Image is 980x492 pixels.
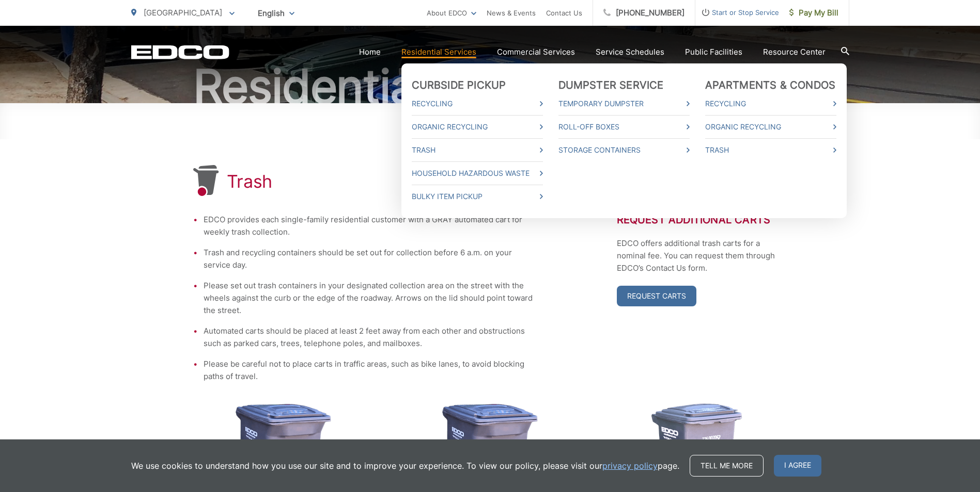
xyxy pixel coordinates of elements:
a: EDCD logo. Return to the homepage. [131,45,229,59]
a: About EDCO [427,7,476,19]
a: Tell me more [690,455,764,477]
a: Request Carts [617,286,696,306]
a: Resource Center [763,46,826,58]
a: Roll-Off Boxes [558,121,690,133]
h2: Residential Services [131,61,849,112]
a: Storage Containers [558,144,690,156]
li: Please be careful not to place carts in traffic areas, such as bike lanes, to avoid blocking path... [204,358,534,383]
li: Automated carts should be placed at least 2 feet away from each other and obstructions such as pa... [204,325,534,350]
a: Bulky Item Pickup [412,190,543,203]
span: Pay My Bill [789,7,838,19]
a: Home [359,46,381,58]
a: privacy policy [602,460,658,472]
a: Trash [412,144,543,156]
p: EDCO offers additional trash carts for a nominal fee. You can request them through EDCO’s Contact... [617,237,787,274]
a: Recycling [412,97,543,110]
a: Organic Recycling [412,121,543,133]
a: News & Events [487,7,536,19]
a: Public Facilities [685,46,742,58]
p: We use cookies to understand how you use our site and to improve your experience. To view our pol... [131,460,679,472]
a: Commercial Services [497,46,575,58]
a: Contact Us [546,7,582,19]
a: Service Schedules [596,46,664,58]
a: Temporary Dumpster [558,97,690,110]
a: Household Hazardous Waste [412,167,543,179]
a: Curbside Pickup [412,79,506,91]
span: English [250,4,302,22]
span: [GEOGRAPHIC_DATA] [144,8,222,18]
a: Organic Recycling [705,121,836,133]
span: I agree [774,455,821,477]
h2: Request Additional Carts [617,214,787,226]
li: Please set out trash containers in your designated collection area on the street with the wheels ... [204,280,534,317]
li: Trash and recycling containers should be set out for collection before 6 a.m. on your service day. [204,247,534,271]
a: Dumpster Service [558,79,664,91]
a: Trash [705,144,836,156]
a: Residential Services [401,46,476,58]
a: Recycling [705,97,836,110]
h1: Trash [227,171,273,192]
a: Apartments & Condos [705,79,836,91]
li: EDCO provides each single-family residential customer with a GRAY automated cart for weekly trash... [204,214,534,238]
